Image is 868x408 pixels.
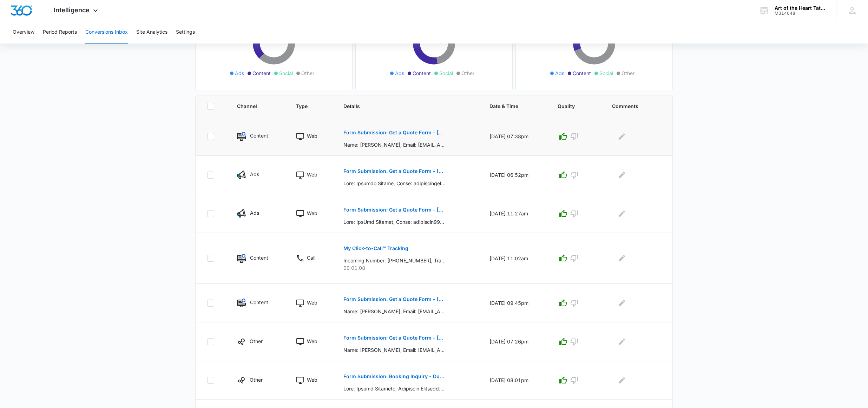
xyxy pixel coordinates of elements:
button: Form Submission: Get a Quote Form - [US_STATE] (was previously both) [343,124,446,141]
td: [DATE] 07:38pm [481,117,550,156]
td: [DATE] 11:02am [481,233,550,284]
span: Ads [395,69,404,77]
button: Form Submission: Get a Quote Form - [US_STATE] (was previously both) [343,201,446,218]
p: Lore: Ipsumd Sitametc, Adipiscin Elitsedd: Eiu/tem, Inc utlab etd magnaa en ad minimveni?: Quis, ... [343,385,446,392]
button: Settings [176,21,195,44]
p: Ads [250,170,259,178]
p: Name: [PERSON_NAME], Email: [EMAIL_ADDRESS][DOMAIN_NAME], Phone: [PHONE_NUMBER], How can we help?... [343,308,446,315]
p: Web [307,209,317,217]
p: Content [250,254,268,261]
button: Edit Comments [616,169,627,181]
p: Form Submission: Get a Quote Form - [US_STATE] (was previously both) [343,335,446,340]
button: Edit Comments [616,253,627,264]
span: Social [599,69,613,77]
span: Quality [558,102,585,110]
button: Edit Comments [616,131,627,142]
td: [DATE] 06:52pm [481,156,550,194]
span: Details [343,102,462,110]
span: Date & Time [489,102,531,110]
span: Ads [235,69,244,77]
span: Content [573,69,591,77]
p: Lore: Ipsumdo Sitame, Conse: adipiscingeli158@seddo.eiu, Tempo: 0468119518, Inc utl et dolo?: Mag... [343,180,446,187]
p: Form Submission: Get a Quote Form - [US_STATE] (was previously both) [343,207,446,212]
p: My Click-to-Call™ Tracking [343,246,408,251]
p: Content [250,299,268,306]
p: Web [307,337,317,345]
p: Content [250,132,268,139]
p: Form Submission: Get a Quote Form - [US_STATE] (was previously both) [343,297,446,302]
span: Ads [555,69,564,77]
p: Other [250,376,263,383]
span: Other [301,69,314,77]
span: Other [461,69,474,77]
button: Edit Comments [616,208,627,219]
span: Comments [612,102,651,110]
p: Web [307,132,317,140]
span: Channel [237,102,269,110]
button: Form Submission: Get a Quote Form - [US_STATE] (was previously both) [343,329,446,346]
span: Intelligence [54,6,90,14]
td: [DATE] 08:01pm [481,361,550,400]
button: Overview [13,21,34,44]
p: Name: [PERSON_NAME], Email: [EMAIL_ADDRESS][DOMAIN_NAME], Phone: [PHONE_NUMBER], How can we help?... [343,346,446,354]
p: Web [307,299,317,306]
span: Other [622,69,634,77]
div: account name [775,5,826,11]
span: Social [279,69,293,77]
p: Web [307,376,317,383]
p: Lore: IpsUmd Sitamet, Conse: adipiscin99@elits.doe, Tempo: 3088808833, Inc utl et dolo?: Magnaali... [343,218,446,226]
td: [DATE] 07:26pm [481,322,550,361]
button: My Click-to-Call™ Tracking [343,240,408,257]
td: [DATE] 09:45pm [481,284,550,322]
button: Edit Comments [616,297,627,309]
span: Content [413,69,431,77]
p: Other [250,337,263,345]
button: Form Submission: Get a Quote Form - [US_STATE] (was previously both) [343,163,446,180]
span: Type [296,102,316,110]
button: Site Analytics [136,21,167,44]
p: Web [307,171,317,178]
button: Edit Comments [616,336,627,347]
p: 00:01:08 [343,264,472,272]
p: Call [307,254,315,261]
p: Name: [PERSON_NAME], Email: [EMAIL_ADDRESS][DOMAIN_NAME], Phone: null, How can we help?: Wanting ... [343,141,446,148]
p: Incoming Number: [PHONE_NUMBER], Tracking Number: [PHONE_NUMBER], Ring To: [PHONE_NUMBER], Caller... [343,257,446,264]
button: Conversions Inbox [85,21,128,44]
button: Form Submission: Get a Quote Form - [US_STATE] (was previously both) [343,291,446,308]
div: account id [775,11,826,16]
p: Form Submission: Get a Quote Form - [US_STATE] (was previously both) [343,169,446,174]
td: [DATE] 11:27am [481,194,550,233]
p: Form Submission: Booking Inquiry - Duvan [343,374,446,379]
p: Ads [250,209,259,216]
p: Form Submission: Get a Quote Form - [US_STATE] (was previously both) [343,130,446,135]
button: Period Reports [43,21,77,44]
button: Form Submission: Booking Inquiry - Duvan [343,368,446,385]
span: Social [439,69,453,77]
span: Content [252,69,271,77]
button: Edit Comments [616,375,627,386]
